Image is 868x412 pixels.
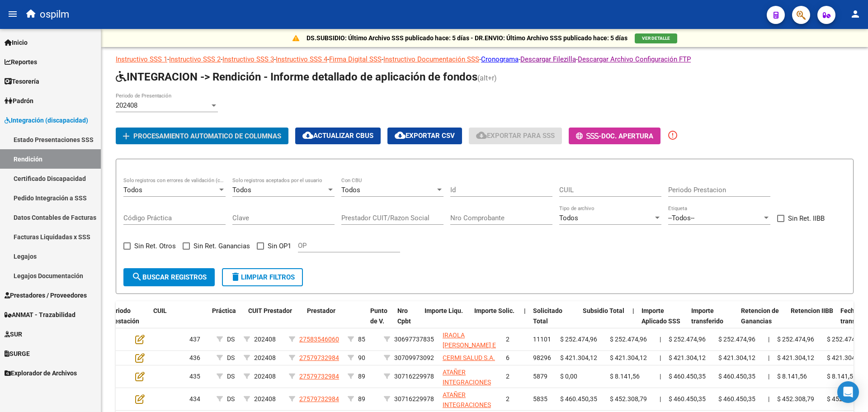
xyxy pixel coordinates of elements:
[669,354,706,361] span: $ 421.304,12
[208,301,245,341] datatable-header-cell: Práctica
[189,394,209,404] div: 434
[718,395,755,403] span: $ 460.450,35
[533,395,547,403] span: 5835
[788,213,825,224] span: Sin Ret. IIBB
[5,329,22,339] span: SUR
[123,268,215,286] button: Buscar registros
[248,307,292,314] span: CUIT Prestador
[394,301,421,341] datatable-header-cell: Nro Cpbt
[329,55,382,63] a: Firma Digital SSS
[777,373,807,380] span: $ 8.141,56
[40,5,69,24] span: ospilm
[768,336,769,343] span: |
[227,373,235,380] span: DS
[560,354,597,361] span: $ 421.304,12
[341,186,360,194] span: Todos
[569,128,660,144] button: -Doc. Apertura
[116,54,854,64] p: - - - - - - - -
[827,336,864,343] span: $ 252.474,96
[421,301,471,341] datatable-header-cell: Importe Liqu.
[222,55,274,63] a: Instructivo SSS 3
[303,301,367,341] datatable-header-cell: Prestador
[560,395,597,403] span: $ 460.450,35
[559,214,578,222] span: Todos
[254,395,276,403] span: 202408
[668,214,694,222] span: --Todos--
[632,307,634,314] span: |
[193,241,250,251] span: Sin Ret. Ganancias
[476,132,555,140] span: Exportar para SSS
[134,241,176,251] span: Sin Ret. Otros
[579,301,629,341] datatable-header-cell: Subsidio Total
[169,55,221,63] a: Instructivo SSS 2
[7,9,18,19] mat-icon: menu
[394,336,434,343] span: 30697737835
[506,395,509,403] span: 2
[299,373,339,380] span: 27579732984
[358,395,365,403] span: 89
[295,128,381,144] button: Actualizar CBUs
[583,307,624,314] span: Subsidio Total
[132,273,207,281] span: Buscar registros
[520,301,529,341] datatable-header-cell: |
[108,307,139,325] span: Periodo Prestación
[669,373,706,380] span: $ 460.450,35
[471,301,520,341] datatable-header-cell: Importe Solic.
[302,130,313,141] mat-icon: cloud_download
[227,354,235,361] span: DS
[232,186,251,194] span: Todos
[533,336,551,343] span: 11101
[791,307,833,314] span: Retencion IIBB
[116,71,477,83] span: INTEGRACION -> Rendición - Informe detallado de aplicación de fondos
[741,307,779,325] span: Retencion de Ganancias
[133,132,281,140] span: Procesamiento automatico de columnas
[506,354,509,361] span: 6
[116,128,288,144] button: Procesamiento automatico de columnas
[5,96,33,106] span: Padrón
[718,373,755,380] span: $ 460.450,35
[212,307,236,314] span: Práctica
[123,186,142,194] span: Todos
[635,33,677,43] button: VER DETALLE
[688,301,737,341] datatable-header-cell: Importe transferido
[104,301,150,341] datatable-header-cell: Periodo Prestación
[189,334,209,345] div: 437
[358,373,365,380] span: 89
[506,373,509,380] span: 2
[787,301,837,341] datatable-header-cell: Retencion IIBB
[132,271,142,282] mat-icon: search
[840,307,862,325] span: Fecha trans. 1
[837,381,859,403] div: Open Intercom Messenger
[302,132,373,140] span: Actualizar CBUs
[638,301,688,341] datatable-header-cell: Importe Aplicado SSS
[387,128,462,144] button: Exportar CSV
[610,336,647,343] span: $ 252.474,96
[443,369,491,397] span: ATAÑER INTEGRACIONES S.R.L
[189,353,209,363] div: 436
[576,132,601,140] span: -
[189,371,209,382] div: 435
[425,307,463,314] span: Importe Liqu.
[5,310,75,320] span: ANMAT - Trazabilidad
[358,354,365,361] span: 90
[227,395,235,403] span: DS
[230,273,295,281] span: Limpiar filtros
[768,395,769,403] span: |
[121,131,132,142] mat-icon: add
[827,373,857,380] span: $ 8.141,56
[768,373,769,380] span: |
[397,307,411,325] span: Nro Cpbt
[150,301,208,341] datatable-header-cell: CUIL
[5,76,39,86] span: Tesorería
[827,354,864,361] span: $ 421.304,12
[395,132,455,140] span: Exportar CSV
[533,373,547,380] span: 5879
[667,130,678,141] mat-icon: error_outline
[737,301,787,341] datatable-header-cell: Retencion de Ganancias
[768,354,769,361] span: |
[394,395,434,403] span: 30716229978
[718,354,755,361] span: $ 421.304,12
[299,354,339,361] span: 27579732984
[669,336,706,343] span: $ 252.474,96
[394,373,434,380] span: 30716229978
